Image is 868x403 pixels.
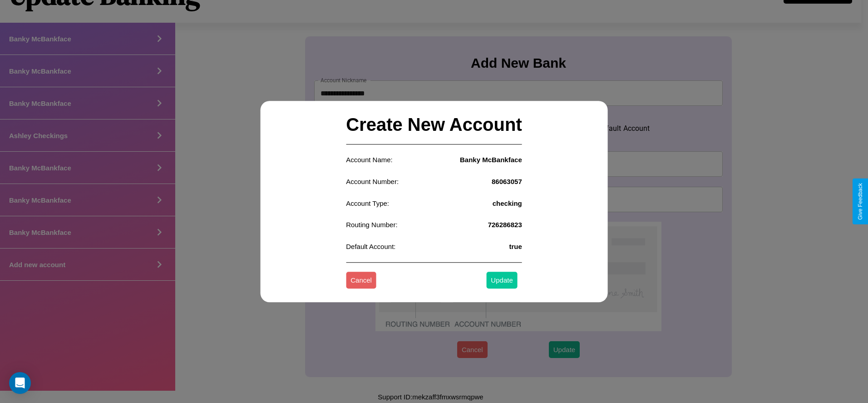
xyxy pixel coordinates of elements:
[460,156,522,164] h4: Banky McBankface
[346,154,393,166] p: Account Name:
[493,199,522,207] h4: checking
[346,197,389,209] p: Account Type:
[346,219,397,231] p: Routing Number:
[492,178,522,185] h4: 86063057
[486,272,517,289] button: Update
[857,183,863,220] div: Give Feedback
[509,243,522,250] h4: true
[346,272,376,289] button: Cancel
[9,372,31,394] div: Open Intercom Messenger
[346,105,522,144] h2: Create New Account
[346,240,395,253] p: Default Account:
[488,221,522,229] h4: 726286823
[346,175,399,188] p: Account Number:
